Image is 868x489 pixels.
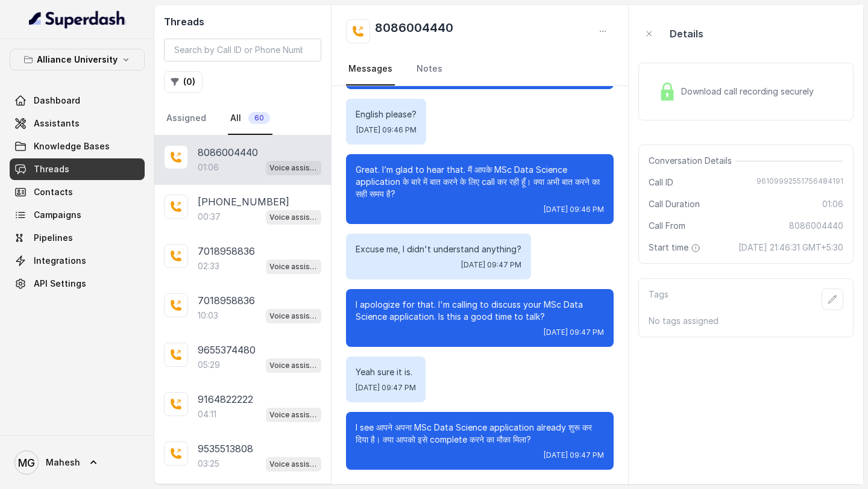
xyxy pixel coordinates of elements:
p: I see आपने अपना MSc Data Science application already शुरू कर दिया है। क्या आपको इसे complete करने... [356,422,604,446]
a: Campaigns [10,204,145,226]
span: Assistants [34,117,80,129]
p: [PHONE_NUMBER] [198,195,289,209]
a: Integrations [10,250,145,272]
span: Conversation Details [649,155,737,167]
nav: Tabs [164,102,321,135]
p: 01:06 [198,161,219,173]
span: [DATE] 21:46:31 GMT+5:30 [738,241,843,254]
p: Voice assistant [269,409,318,421]
span: Download call recording securely [681,86,819,98]
span: API Settings [34,278,86,290]
p: 02:33 [198,260,219,272]
p: Excuse me, I didn't understand anything? [356,243,521,255]
p: No tags assigned [649,315,843,327]
button: (0) [164,71,203,93]
img: light.svg [29,10,126,29]
p: Alliance University [37,52,118,67]
span: 96109992551756484191 [756,176,843,188]
p: 04:11 [198,408,216,420]
img: Lock Icon [658,83,676,101]
p: 00:37 [198,211,221,223]
span: Contacts [34,186,73,198]
p: Voice assistant [269,360,318,372]
nav: Tabs [346,53,614,86]
span: Pipelines [34,232,73,244]
span: Call ID [649,176,673,188]
span: [DATE] 09:47 PM [544,450,604,460]
input: Search by Call ID or Phone Number [164,39,321,61]
h2: Threads [164,14,321,29]
span: Start time [649,241,703,254]
text: MG [18,456,35,469]
span: 8086004440 [789,220,843,232]
a: Contacts [10,181,145,203]
a: Notes [414,53,445,86]
span: 01:06 [822,198,843,210]
span: [DATE] 09:47 PM [461,260,521,270]
p: 10:03 [198,310,218,322]
a: All60 [228,102,272,135]
a: Assigned [164,102,209,135]
span: [DATE] 09:47 PM [544,328,604,337]
a: Dashboard [10,90,145,111]
p: English please? [356,108,417,120]
p: Voice assistant [269,162,318,174]
p: Voice assistant [269,261,318,273]
span: [DATE] 09:46 PM [356,125,417,135]
p: 8086004440 [198,145,258,160]
a: Mahesh [10,446,145,479]
span: 60 [248,112,270,124]
p: 9655374480 [198,343,256,357]
p: Voice assistant [269,211,318,223]
p: 9164822222 [198,392,253,406]
p: Voice assistant [269,458,318,470]
a: Messages [346,53,395,86]
p: 7018958836 [198,293,255,308]
h2: 8086004440 [375,19,453,43]
p: 03:25 [198,458,219,470]
p: Tags [649,288,668,310]
p: 7018958836 [198,244,255,258]
button: Alliance University [10,49,145,70]
p: Voice assistant [269,310,318,322]
a: Assistants [10,113,145,134]
span: Mahesh [46,456,80,469]
span: Knowledge Bases [34,140,110,152]
span: Dashboard [34,95,80,107]
p: Great. I’m glad to hear that. मैं आपके MSc Data Science application के बारे में बात करने के लिए c... [356,164,604,200]
p: 9535513808 [198,441,253,456]
p: 05:29 [198,359,220,371]
p: Yeah sure it is. [356,366,416,378]
span: Integrations [34,255,86,267]
a: Threads [10,158,145,180]
span: Call From [649,220,685,232]
a: API Settings [10,273,145,294]
span: Threads [34,163,69,175]
a: Knowledge Bases [10,135,145,157]
p: I apologize for that. I'm calling to discuss your MSc Data Science application. Is this a good ti... [356,299,604,323]
span: Campaigns [34,209,81,221]
p: Details [670,26,703,41]
span: [DATE] 09:46 PM [544,205,604,214]
a: Pipelines [10,227,145,249]
span: [DATE] 09:47 PM [356,383,416,393]
span: Call Duration [649,198,700,210]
